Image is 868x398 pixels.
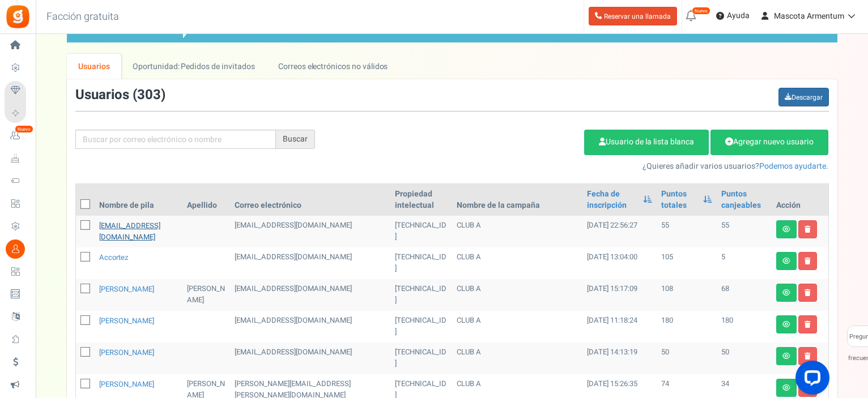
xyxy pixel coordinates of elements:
[661,346,669,357] font: 50
[99,220,160,242] a: [EMAIL_ADDRESS][DOMAIN_NAME]
[587,315,637,326] font: [DATE] 11:18:24
[75,85,137,105] font: Usuarios (
[283,133,308,145] font: Buscar
[805,321,811,328] i: Eliminar usuario
[721,378,729,389] font: 34
[661,220,669,230] font: 55
[457,283,481,294] font: CLUB A
[395,346,446,369] font: [TECHNICAL_ID]
[395,315,446,337] font: [TECHNICAL_ID]
[395,220,446,242] font: [TECHNICAL_ID]
[721,283,729,294] font: 68
[235,283,352,294] font: [EMAIL_ADDRESS][DOMAIN_NAME]
[695,8,708,14] font: Nuevo
[457,251,481,262] font: CLUB A
[457,199,540,211] font: Nombre de la campaña
[99,199,154,211] font: Nombre de pila
[805,289,811,296] i: Eliminar usuario
[721,346,729,357] font: 50
[235,199,301,211] font: Correo electrónico
[187,283,225,305] font: [PERSON_NAME]
[604,11,671,22] font: Reservar una llamada
[75,130,276,149] input: Buscar por correo electrónico o nombre
[457,378,481,389] font: CLUB A
[133,61,254,72] font: Oportunidad: Pedidos de invitados
[587,188,627,211] font: Fecha de inscripción
[395,188,434,211] font: Propiedad intelectual
[99,347,154,358] a: [PERSON_NAME]
[99,379,154,390] a: [PERSON_NAME]
[782,258,790,264] i: Ver detalles
[721,251,725,262] font: 5
[589,7,677,25] a: Reservar una llamada
[727,10,750,22] font: Ayuda
[643,160,759,172] font: ¿Quieres añadir varios usuarios?
[782,289,790,296] i: Ver detalles
[733,136,814,148] font: Agregar nuevo usuario
[587,346,637,357] font: [DATE] 14:13:19
[99,252,128,263] a: accortez
[778,88,829,106] a: Descargar
[230,216,390,247] td: cliente
[587,220,637,230] font: [DATE] 22:56:27
[235,251,352,262] font: [EMAIL_ADDRESS][DOMAIN_NAME]
[137,85,161,105] font: 303
[235,315,352,326] font: [EMAIL_ADDRESS][DOMAIN_NAME]
[792,92,823,102] font: Descargar
[46,9,119,24] font: Facción gratuita
[721,189,767,211] a: Puntos canjeables
[712,7,754,25] a: Ayuda
[805,258,811,264] i: Eliminar usuario
[395,283,446,305] font: [TECHNICAL_ID]
[606,136,694,148] font: Usuario de la lista blanca
[99,284,154,294] a: [PERSON_NAME]
[584,130,709,155] a: Usuario de la lista blanca
[782,353,790,360] i: Ver detalles
[230,279,390,311] td: cliente
[782,384,790,391] i: Ver detalles
[782,321,790,328] i: Ver detalles
[774,10,844,22] font: Mascota Armentum
[661,378,669,389] font: 74
[161,85,165,105] font: )
[661,283,673,294] font: 108
[721,220,729,230] font: 55
[5,126,31,145] a: Nuevo
[587,189,637,211] a: Fecha de inscripción
[187,199,217,211] font: Apellido
[721,315,733,326] font: 180
[587,378,637,389] font: [DATE] 15:26:35
[235,346,352,357] font: [EMAIL_ADDRESS][DOMAIN_NAME]
[587,283,637,294] font: [DATE] 15:17:09
[457,346,481,357] font: CLUB A
[457,220,481,230] font: CLUB A
[661,189,697,211] a: Puntos totales
[661,251,673,262] font: 105
[721,188,761,211] font: Puntos canjeables
[230,343,390,374] td: cliente
[99,315,154,326] a: [PERSON_NAME]
[776,199,801,211] font: Acción
[661,188,687,211] font: Puntos totales
[18,126,31,132] font: Nuevo
[395,251,446,273] font: [TECHNICAL_ID]
[782,226,790,233] i: Ver detalles
[661,315,673,326] font: 180
[587,251,637,262] font: [DATE] 13:04:00
[5,4,31,29] img: Facción gratuita
[78,61,110,72] font: Usuarios
[457,315,481,326] font: CLUB A
[759,160,828,172] a: Podemos ayudarte.
[805,226,811,233] i: Eliminar usuario
[710,130,828,155] a: Agregar nuevo usuario
[278,61,388,72] font: Correos electrónicos no válidos
[235,220,352,230] font: [EMAIL_ADDRESS][DOMAIN_NAME]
